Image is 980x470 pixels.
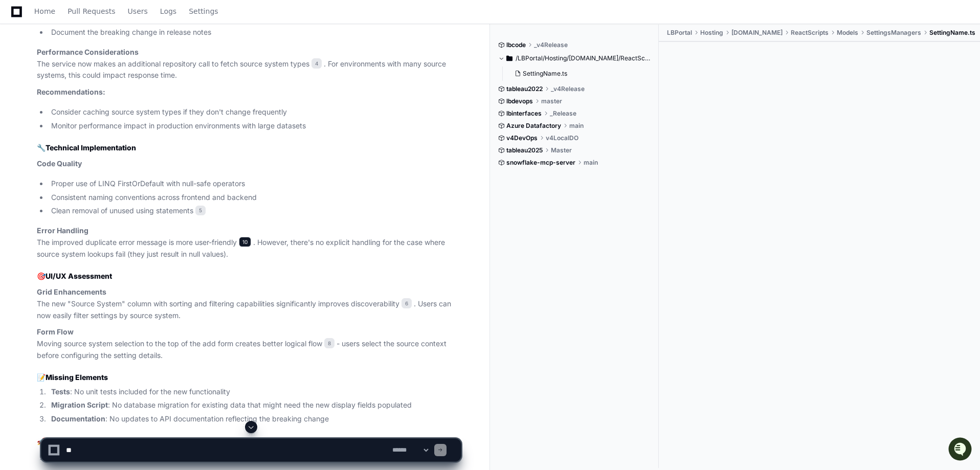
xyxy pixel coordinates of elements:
strong: Migration Script [51,400,108,409]
img: 1756235613930-3d25f9e4-fa56-45dd-b3ad-e072dfbd1548 [10,76,29,95]
li: : No database migration for existing data that might need the new display fields populated [48,399,461,411]
div: Welcome [10,41,186,57]
span: Pull Requests [68,8,115,14]
span: SettingsManagers [866,29,921,37]
li: : No updates to API documentation reflecting the breaking change [48,413,461,425]
strong: Error Handling [37,226,88,235]
span: LBPortal [667,29,692,37]
span: Master [551,146,572,154]
span: SettingName.ts [929,29,975,37]
span: snowflake-mcp-server [506,159,575,167]
span: lbdevops [506,97,533,105]
span: 6 [402,298,412,308]
span: _v4Release [551,85,585,93]
span: Azure Datafactory [506,122,561,130]
div: We're available if you need us! [35,86,129,95]
h3: 🎯 [37,271,461,281]
strong: Performance Considerations [37,48,139,56]
img: PlayerZero [10,10,31,31]
span: [DOMAIN_NAME] [731,29,783,37]
span: Logs [160,8,176,14]
span: 8 [324,338,335,348]
span: tableau2025 [506,146,543,154]
span: Models [837,29,858,37]
span: Pylon [102,107,124,115]
li: Consider caching source system types if they don't change frequently [48,106,461,118]
strong: Technical Implementation [46,143,136,152]
span: main [569,122,584,130]
strong: Missing Elements [46,373,108,382]
strong: Form Flow [37,327,74,336]
li: : No unit tests included for the new functionality [48,386,461,398]
svg: Directory [506,52,513,64]
li: Consistent naming conventions across frontend and backend [48,192,461,204]
span: v4LocalDO [546,134,578,142]
div: Start new chat [35,76,168,86]
p: The service now makes an additional repository call to fetch source system types . For environmen... [37,47,461,81]
span: Settings [189,8,218,14]
p: The new "Source System" column with sorting and filtering capabilities significantly improves dis... [37,286,461,321]
strong: Code Quality [37,159,82,168]
span: master [541,97,562,105]
strong: UI/UX Assessment [46,272,112,280]
span: 4 [311,58,322,69]
span: /LBPortal/Hosting/[DOMAIN_NAME]/ReactScripts/Models/SettingsManagers [516,54,651,62]
li: Clean removal of unused using statements [48,205,461,217]
strong: Documentation [51,414,105,423]
span: lbcode [506,41,526,49]
span: Home [34,8,55,14]
a: Powered byPylon [72,107,124,115]
strong: Grid Enhancements [37,287,106,296]
button: Start new chat [174,79,186,92]
span: 5 [195,206,206,216]
iframe: Open customer support [947,436,975,464]
span: v4DevOps [506,134,538,142]
button: SettingName.ts [510,66,645,81]
li: Proper use of LINQ FirstOrDefault with null-safe operators [48,178,461,190]
span: tableau2022 [506,85,543,93]
span: ReactScripts [791,29,829,37]
span: _Release [550,109,576,118]
p: Moving source system selection to the top of the add form creates better logical flow - users sel... [37,326,461,361]
p: The improved duplicate error message is more user-friendly . However, there's no explicit handlin... [37,225,461,260]
span: SettingName.ts [523,70,567,78]
button: /LBPortal/Hosting/[DOMAIN_NAME]/ReactScripts/Models/SettingsManagers [498,50,651,66]
span: 10 [239,237,251,247]
strong: Tests [51,387,70,396]
span: main [584,159,598,167]
h3: 📝 [37,372,461,383]
span: Users [128,8,148,14]
li: Monitor performance impact in production environments with large datasets [48,120,461,132]
span: _v4Release [534,41,568,49]
strong: Recommendations: [37,87,105,96]
li: Document the breaking change in release notes [48,27,461,38]
span: Hosting [700,29,723,37]
h3: 🔧 [37,143,461,153]
span: lbinterfaces [506,109,542,118]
